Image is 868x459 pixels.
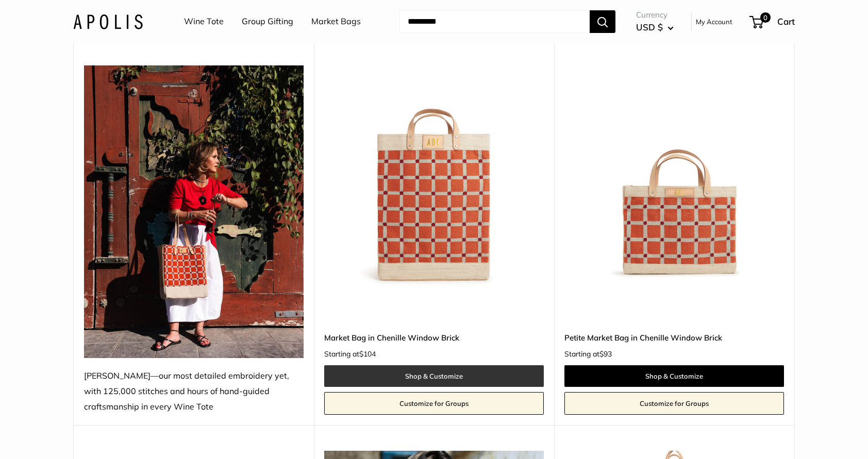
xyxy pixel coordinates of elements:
[399,10,590,33] input: Search...
[777,16,795,27] span: Cart
[8,420,110,451] iframe: Sign Up via Text for Offers
[564,350,612,358] span: Starting at
[84,368,304,415] div: [PERSON_NAME]—our most detailed embroidery yet, with 125,000 stitches and hours of hand-guided cr...
[73,14,143,29] img: Apolis
[564,332,784,344] a: Petite Market Bag in Chenille Window Brick
[564,392,784,415] a: Customize for Groups
[311,14,361,29] a: Market Bags
[324,65,544,285] a: Market Bag in Chenille Window BrickMarket Bag in Chenille Window Brick
[564,365,784,387] a: Shop & Customize
[84,65,304,358] img: Chenille—our most detailed embroidery yet, with 125,000 stitches and hours of hand-guided craftsm...
[324,392,544,415] a: Customize for Groups
[324,332,544,344] a: Market Bag in Chenille Window Brick
[324,365,544,387] a: Shop & Customize
[359,349,376,359] span: $104
[636,22,663,32] span: USD $
[750,13,795,30] a: 0 Cart
[760,12,771,23] span: 0
[696,15,732,28] a: My Account
[564,65,784,285] a: Petite Market Bag in Chenille Window BrickPetite Market Bag in Chenille Window Brick
[590,10,615,33] button: Search
[636,19,674,36] button: USD $
[324,350,376,358] span: Starting at
[184,14,224,29] a: Wine Tote
[636,8,674,22] span: Currency
[599,349,612,359] span: $93
[242,14,293,29] a: Group Gifting
[324,65,544,285] img: Market Bag in Chenille Window Brick
[564,65,784,285] img: Petite Market Bag in Chenille Window Brick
